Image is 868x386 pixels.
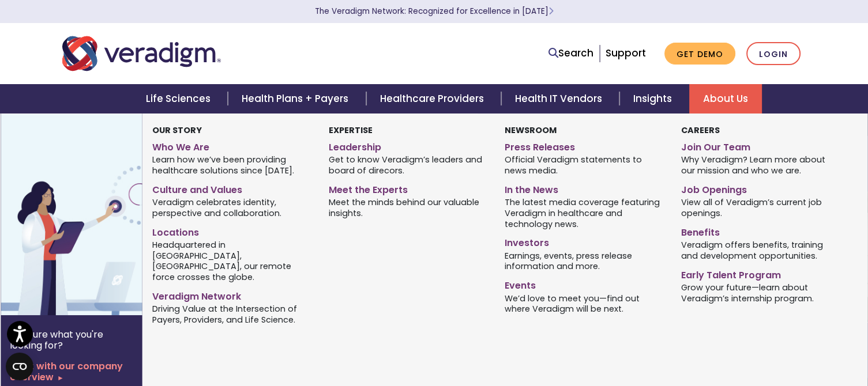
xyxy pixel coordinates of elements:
[681,137,840,154] a: Join Our Team
[152,124,202,136] strong: Our Story
[505,196,664,230] span: The latest media coverage featuring Veradigm in healthcare and technology news.
[315,6,554,17] a: The Veradigm Network: Recognized for Excellence in [DATE]Learn More
[62,35,221,73] img: Veradigm logo
[366,84,501,113] a: Healthcare Providers
[228,84,366,113] a: Health Plans + Payers
[1,113,186,315] img: Vector image of Veradigm’s Story
[152,180,311,196] a: Culture and Values
[10,361,133,383] a: Start with our company overview
[505,249,664,272] span: Earnings, events, press release information and more.
[746,42,801,66] a: Login
[152,196,311,219] span: Veradigm celebrates identity, perspective and collaboration.
[152,286,311,303] a: Veradigm Network
[505,233,664,249] a: Investors
[6,353,33,380] button: Open CMP widget
[681,265,840,282] a: Early Talent Program
[501,84,619,113] a: Health IT Vendors
[132,84,228,113] a: Life Sciences
[152,222,311,239] a: Locations
[689,84,762,113] a: About Us
[681,239,840,261] span: Veradigm offers benefits, training and development opportunities.
[681,180,840,196] a: Job Openings
[505,154,664,176] span: Official Veradigm statements to news media.
[152,137,311,154] a: Who We Are
[505,292,664,315] span: We’d love to meet you—find out where Veradigm will be next.
[505,180,664,196] a: In the News
[664,43,735,65] a: Get Demo
[681,154,840,176] span: Why Veradigm? Learn more about our mission and who we are.
[681,281,840,304] span: Grow your future—learn about Veradigm’s internship program.
[606,46,646,60] a: Support
[681,124,720,136] strong: Careers
[681,222,840,239] a: Benefits
[619,84,689,113] a: Insights
[548,46,593,61] a: Search
[329,124,373,136] strong: Expertise
[152,239,311,282] span: Headquartered in [GEOGRAPHIC_DATA], [GEOGRAPHIC_DATA], our remote force crosses the globe.
[548,6,554,17] span: Learn More
[647,304,854,372] iframe: Drift Chat Widget
[505,137,664,154] a: Press Releases
[329,196,488,219] span: Meet the minds behind our valuable insights.
[329,154,488,176] span: Get to know Veradigm’s leaders and board of direcors.
[505,275,664,292] a: Events
[505,124,557,136] strong: Newsroom
[329,180,488,196] a: Meet the Experts
[152,154,311,176] span: Learn how we’ve been providing healthcare solutions since [DATE].
[681,196,840,219] span: View all of Veradigm’s current job openings.
[152,303,311,326] span: Driving Value at the Intersection of Payers, Providers, and Life Science.
[329,137,488,154] a: Leadership
[10,329,133,351] p: Not sure what you're looking for?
